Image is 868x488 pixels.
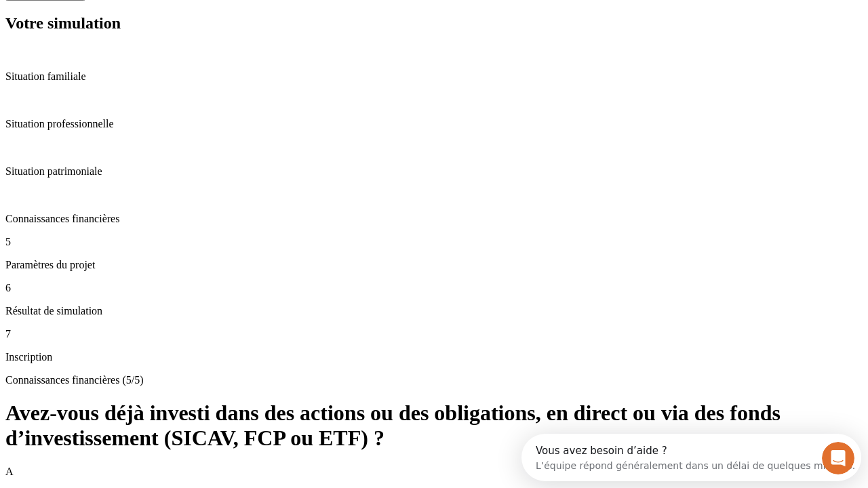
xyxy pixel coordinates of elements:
div: Ouvrir le Messenger Intercom [5,5,374,43]
p: 7 [5,328,863,340]
p: 5 [5,236,863,248]
iframe: Intercom live chat discovery launcher [521,434,861,481]
div: L’équipe répond généralement dans un délai de quelques minutes. [14,22,334,37]
p: Connaissances financières [5,213,863,225]
p: A [5,466,863,478]
p: Situation professionnelle [5,118,863,130]
div: Vous avez besoin d’aide ? [14,12,334,22]
p: Résultat de simulation [5,305,863,317]
p: Connaissances financières (5/5) [5,374,863,386]
h1: Avez-vous déjà investi dans des actions ou des obligations, en direct ou via des fonds d’investis... [5,401,863,451]
p: Situation familiale [5,70,863,83]
h2: Votre simulation [5,14,863,33]
iframe: Intercom live chat [822,442,854,474]
p: 6 [5,282,863,294]
p: Paramètres du projet [5,259,863,271]
p: Inscription [5,351,863,363]
p: Situation patrimoniale [5,165,863,178]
